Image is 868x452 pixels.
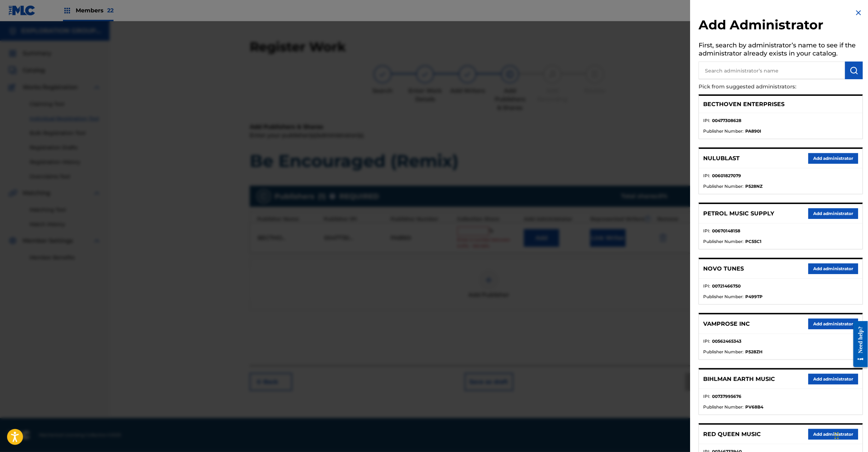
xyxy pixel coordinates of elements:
[704,349,744,355] span: Publisher Number :
[712,228,741,234] strong: 00670148158
[712,173,741,179] strong: 00601827079
[107,7,114,14] span: 22
[712,393,742,400] strong: 00737995676
[712,117,742,124] strong: 00477308628
[809,429,858,440] button: Add administrator
[704,430,761,439] p: RED QUEEN MUSIC
[835,425,839,446] div: Drag
[746,183,763,190] strong: P528NZ
[809,153,858,164] button: Add administrator
[704,117,711,124] span: IPI :
[809,208,858,219] button: Add administrator
[712,338,742,344] strong: 00562465343
[746,238,762,245] strong: PC55C1
[699,17,863,35] h2: Add Administrator
[704,173,711,179] span: IPI :
[848,316,868,373] iframe: Resource Center
[704,393,711,400] span: IPI :
[704,338,711,344] span: IPI :
[704,265,744,273] p: NOVO TUNES
[704,238,744,245] span: Publisher Number :
[704,294,744,300] span: Publisher Number :
[704,375,775,383] p: BIHLMAN EARTH MUSIC
[809,374,858,384] button: Add administrator
[746,349,763,355] strong: P528ZH
[833,418,868,452] iframe: Chat Widget
[704,128,744,134] span: Publisher Number :
[704,183,744,190] span: Publisher Number :
[746,404,764,410] strong: PV68B4
[809,319,858,329] button: Add administrator
[63,6,71,15] img: Top Rightsholders
[704,209,775,218] p: PETROL MUSIC SUPPLY
[712,283,741,289] strong: 00721466750
[809,263,858,274] button: Add administrator
[704,283,711,289] span: IPI :
[699,79,823,94] p: Pick from suggested administrators:
[704,404,744,410] span: Publisher Number :
[699,39,863,62] h5: First, search by administrator’s name to see if the administrator already exists in your catalog.
[704,228,711,234] span: IPI :
[704,100,785,109] p: BECTHOVEN ENTERPRISES
[699,62,845,79] input: Search administrator’s name
[746,128,762,134] strong: PA890I
[704,154,740,163] p: NULUBLAST
[8,5,36,16] img: MLC Logo
[850,66,858,75] img: Search Works
[746,294,763,300] strong: P499TP
[704,320,750,328] p: VAMPROSE INC
[76,6,114,15] span: Members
